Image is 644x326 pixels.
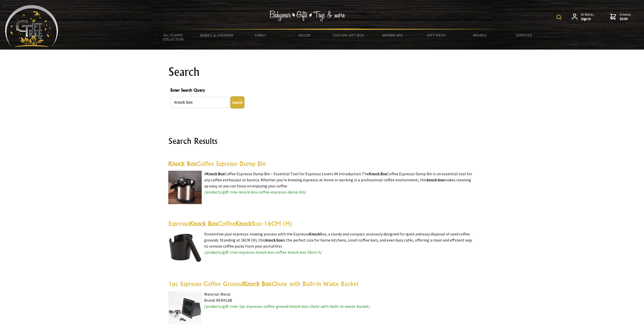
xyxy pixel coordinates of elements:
h2: Search Results [168,135,476,147]
a: Gift Ideas [414,30,458,40]
strong: Sign in [581,17,594,21]
a: /products/gift-tree-espresso-knock-box-coffee-knock-box-16cm-h/ [204,250,322,255]
highlight: Knock [309,231,320,236]
highlight: Knock Box [206,171,224,176]
highlight: Knock Box [243,280,272,288]
a: Grown Ups [370,30,414,40]
a: 1pc Espresso Coffee GroundKnock BoxChute with Built-in Waste Bucket [168,280,359,288]
img: product search [556,15,562,20]
button: Enter Search Query [230,96,244,108]
highlight: Knock Box [168,160,197,167]
a: EspressoKnock BoxCoffeeKnockBox-16CM (H) [168,220,293,227]
a: Services [502,30,546,40]
input: Enter Search Query [170,97,230,108]
span: Hi there, [581,12,594,21]
a: /products/gift-tree-knock-box-coffee-espresso-dump-bin/ [204,189,306,194]
span: Enter Search Query [170,87,474,94]
span: 0 items [620,12,631,21]
img: Espresso Knock Box Coffee Knock Box-16CM (H) [168,231,202,264]
highlight: knock box [265,237,283,243]
img: Knock Box Coffee Espresso Dump Bin [168,171,202,204]
a: Custom Gift Box [327,30,370,40]
a: Decor [283,30,326,40]
img: 1pc Espresso Coffee Ground Knock Box Chute with Built-in Waste Bucket [168,291,202,324]
highlight: Knock [235,220,252,227]
strong: $0.00 [620,17,631,21]
a: All Plants Collection [151,30,195,45]
img: Babywear - Gifts - Toys & more [269,11,345,21]
a: Hi there,Sign in [572,12,594,21]
a: Brands [458,30,502,40]
highlight: Knock Box [369,171,387,176]
a: 0 items$0.00 [610,12,631,21]
highlight: Knock Box [190,220,218,227]
a: Family [239,30,283,40]
highlight: knock box [427,177,444,182]
a: Knock BoxCoffee Espresso Dump Bin [168,160,266,167]
h1: Search [168,66,476,78]
a: Babies & Children [195,30,239,40]
a: /products/gift-tree-1pc-espresso-coffee-ground-knock-box-chute-with-built-in-waste-bucket/ [204,304,370,309]
img: Babyware - Gifts - Toys and more... [5,5,58,47]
